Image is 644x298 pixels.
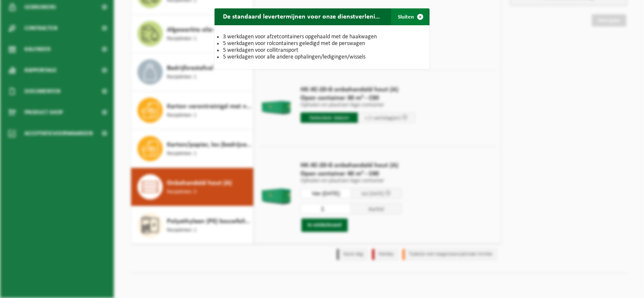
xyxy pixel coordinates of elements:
button: Sluiten [391,8,429,25]
li: 3 werkdagen voor afzetcontainers opgehaald met de haakwagen [223,34,421,40]
li: 5 werkdagen voor rolcontainers geledigd met de perswagen [223,40,421,47]
h2: De standaard levertermijnen voor onze dienstverlening zijn: [215,8,389,24]
li: 5 werkdagen voor alle andere ophalingen/ledigingen/wissels [223,54,421,61]
li: 5 werkdagen voor collitransport [223,47,421,54]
